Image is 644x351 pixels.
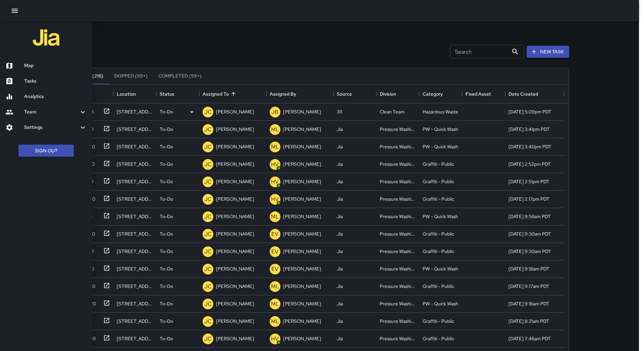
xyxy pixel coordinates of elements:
[24,93,87,100] h6: Analytics
[24,78,87,85] h6: Tasks
[33,24,60,51] img: jia-logo
[24,108,79,116] h6: Team
[18,145,74,157] button: Sign Out
[24,62,87,69] h6: Map
[24,124,79,131] h6: Settings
